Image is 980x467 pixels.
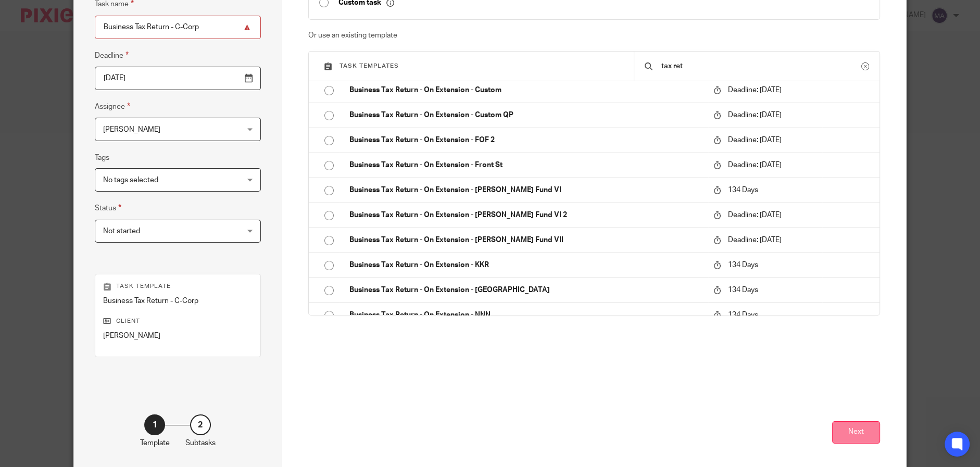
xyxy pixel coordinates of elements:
span: No tags selected [103,176,158,184]
p: Client [103,317,252,325]
p: Business Tax Return - C-Corp [103,296,252,306]
span: [PERSON_NAME] [103,126,160,133]
span: Deadline: [DATE] [728,161,782,169]
span: Deadline: [DATE] [728,86,782,94]
label: Status [95,202,121,214]
p: Business Tax Return - On Extension - [PERSON_NAME] Fund VI 2 [349,210,703,220]
p: Business Tax Return - On Extension - Custom QP [349,110,703,120]
p: Business Tax Return - On Extension - FOF 2 [349,135,703,145]
p: Business Tax Return - On Extension - [PERSON_NAME] Fund VI [349,185,703,195]
input: Search... [660,60,861,72]
span: Deadline: [DATE] [728,136,782,144]
p: Or use an existing template [308,30,880,41]
span: 134 Days [728,311,758,319]
p: [PERSON_NAME] [103,331,252,341]
label: Assignee [95,100,130,112]
span: 134 Days [728,186,758,194]
span: Task templates [340,63,399,69]
p: Business Tax Return - On Extension - Front St [349,160,703,170]
input: Pick a date [95,67,260,90]
span: 134 Days [728,261,758,269]
input: Task name [95,16,260,39]
p: Business Tax Return - On Extension - NNN [349,310,703,320]
span: Not started [103,228,140,235]
span: Deadline: [DATE] [728,211,782,219]
p: Business Tax Return - On Extension - Custom [349,85,703,95]
p: Business Tax Return - On Extension - [PERSON_NAME] Fund VII [349,235,703,245]
span: Deadline: [DATE] [728,111,782,119]
span: 134 Days [728,286,758,294]
p: Business Tax Return - On Extension - KKR [349,260,703,270]
label: Tags [95,153,109,163]
button: Next [832,421,880,444]
div: 1 [144,414,165,435]
label: Deadline [95,49,129,61]
p: Task template [103,282,252,291]
span: Deadline: [DATE] [728,236,782,244]
p: Business Tax Return - On Extension - [GEOGRAPHIC_DATA] [349,285,703,295]
p: Subtasks [185,438,216,448]
p: Template [140,438,170,448]
div: 2 [190,414,211,435]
